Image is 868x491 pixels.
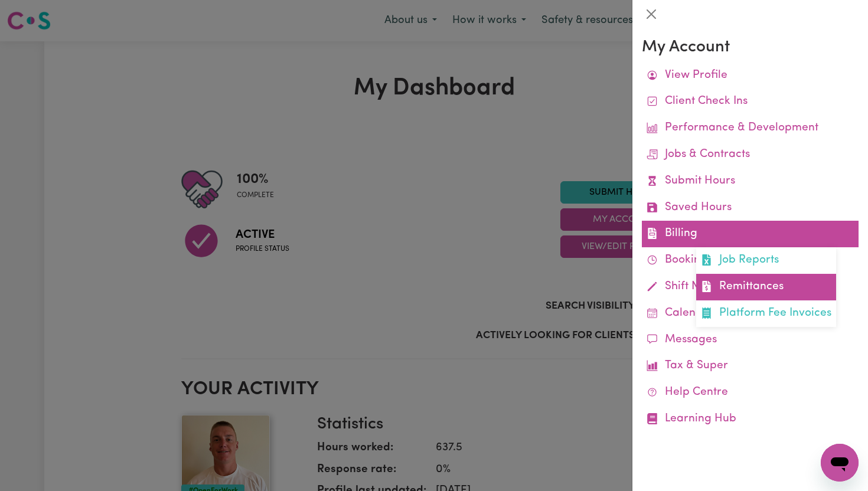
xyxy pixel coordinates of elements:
[642,115,859,142] a: Performance & Development
[642,379,859,406] a: Help Centre
[821,444,859,482] iframe: Button to launch messaging window
[642,327,859,353] a: Messages
[642,300,859,327] a: Calendar
[696,300,836,327] a: Platform Fee Invoices
[642,168,859,195] a: Submit Hours
[642,406,859,433] a: Learning Hub
[642,38,859,58] h3: My Account
[642,195,859,221] a: Saved Hours
[642,221,859,247] a: BillingJob ReportsRemittancesPlatform Fee Invoices
[642,89,859,115] a: Client Check Ins
[642,353,859,379] a: Tax & Super
[696,274,836,300] a: Remittances
[642,247,859,274] a: Bookings
[642,142,859,168] a: Jobs & Contracts
[696,247,836,274] a: Job Reports
[642,5,661,24] button: Close
[642,63,859,89] a: View Profile
[642,274,859,300] a: Shift Notes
